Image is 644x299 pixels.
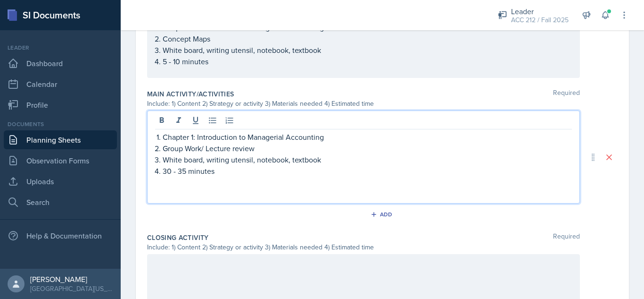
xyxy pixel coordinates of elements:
div: Include: 1) Content 2) Strategy or activity 3) Materials needed 4) Estimated time [147,99,580,109]
p: 5 - 10 minutes [163,56,572,67]
p: 30 - 35 minutes [163,165,572,177]
button: Add [367,207,398,222]
a: Search [4,193,117,212]
a: Uploads [4,172,117,191]
div: ACC 212 / Fall 2025 [511,15,569,25]
p: Group Work/ Lecture review [163,143,572,154]
span: Required [553,233,580,242]
div: Include: 1) Content 2) Strategy or activity 3) Materials needed 4) Estimated time [147,242,580,252]
a: Observation Forms [4,151,117,170]
div: Leader [4,43,117,52]
p: White board, writing utensil, notebook, textbook [163,154,572,165]
div: [PERSON_NAME] [30,274,113,284]
div: Help & Documentation [4,226,117,245]
p: White board, writing utensil, notebook, textbook [163,44,572,56]
div: Add [372,211,393,218]
div: [GEOGRAPHIC_DATA][US_STATE] in [GEOGRAPHIC_DATA] [30,284,113,293]
span: Required [553,89,580,99]
a: Planning Sheets [4,130,117,149]
div: Documents [4,120,117,128]
a: Dashboard [4,54,117,73]
label: Main Activity/Activities [147,89,234,99]
a: Profile [4,95,117,114]
p: Concept Maps [163,33,572,44]
label: Closing Activity [147,233,209,242]
p: Chapter 1: Introduction to Managerial Accounting [163,131,572,143]
a: Calendar [4,75,117,94]
div: Leader [511,6,569,17]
